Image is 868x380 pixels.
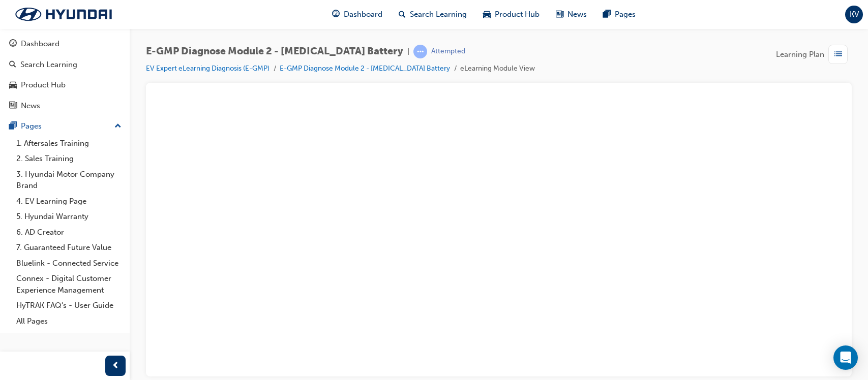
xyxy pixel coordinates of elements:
span: guage-icon [332,8,340,21]
a: search-iconSearch Learning [391,4,475,25]
div: Pages [21,120,42,132]
span: prev-icon [112,360,119,372]
span: Search Learning [410,9,467,20]
div: Attempted [431,47,465,56]
span: up-icon [114,120,122,133]
a: All Pages [12,313,126,329]
div: Search Learning [20,59,77,71]
a: 6. AD Creator [12,225,126,240]
div: Product Hub [21,79,66,91]
a: HyTRAK FAQ's - User Guide [12,298,126,313]
span: Product Hub [495,9,540,20]
span: Dashboard [344,9,382,20]
span: E-GMP Diagnose Module 2 - [MEDICAL_DATA] Battery [146,46,403,57]
span: car-icon [483,8,491,21]
span: pages-icon [603,8,611,21]
a: E-GMP Diagnose Module 2 - [MEDICAL_DATA] Battery [280,64,450,73]
li: eLearning Module View [460,63,535,75]
button: Pages [4,117,126,136]
a: pages-iconPages [595,4,644,25]
span: list-icon [834,48,842,61]
button: Learning Plan [776,45,852,64]
div: Open Intercom Messenger [833,345,858,370]
a: News [4,97,126,115]
a: 3. Hyundai Motor Company Brand [12,167,126,194]
a: 4. EV Learning Page [12,194,126,209]
span: guage-icon [9,40,17,49]
button: DashboardSearch LearningProduct HubNews [4,33,126,117]
span: News [567,9,587,20]
a: 1. Aftersales Training [12,136,126,151]
a: EV Expert eLearning Diagnosis (E-GMP) [146,64,270,73]
span: search-icon [399,8,406,21]
a: car-iconProduct Hub [475,4,548,25]
a: Connex - Digital Customer Experience Management [12,271,126,298]
img: Trak [5,4,122,25]
span: pages-icon [9,122,17,131]
a: 2. Sales Training [12,151,126,167]
a: Bluelink - Connected Service [12,256,126,271]
span: news-icon [556,8,563,21]
span: news-icon [9,102,17,111]
span: search-icon [9,60,16,70]
div: Dashboard [21,38,59,50]
a: 5. Hyundai Warranty [12,209,126,225]
div: News [21,100,40,112]
a: Product Hub [4,76,126,94]
span: car-icon [9,81,17,90]
a: 7. Guaranteed Future Value [12,240,126,256]
button: KV [845,6,863,23]
span: KV [850,9,859,20]
a: Dashboard [4,35,126,53]
a: news-iconNews [548,4,595,25]
span: Pages [615,9,636,20]
span: | [407,46,409,57]
a: Search Learning [4,55,126,74]
a: guage-iconDashboard [324,4,391,25]
span: learningRecordVerb_ATTEMPT-icon [413,45,427,58]
span: Learning Plan [776,49,824,60]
